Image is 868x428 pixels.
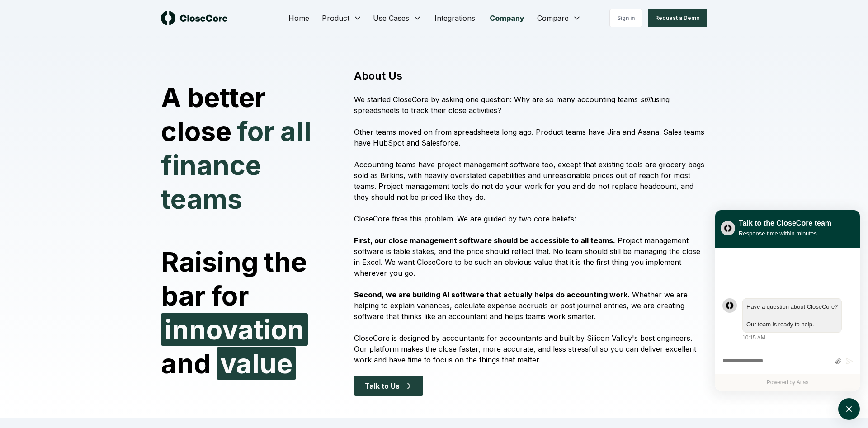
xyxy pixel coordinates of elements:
div: Response time within minutes [739,229,831,238]
div: atlas-window [715,210,860,391]
span: for [211,279,249,313]
p: Accounting teams have project management software too, except that existing tools are grocery bag... [354,159,707,202]
button: Request a Demo [648,9,707,27]
strong: First, our close management software should be accessible to all teams. [354,236,615,245]
div: Talk to the CloseCore team [739,218,831,229]
span: better [187,80,266,114]
div: atlas-message-bubble [742,298,842,333]
i: still [640,95,651,104]
div: Friday, August 29, 10:15 AM [742,298,853,342]
span: Raising [161,245,259,279]
p: CloseCore fixes this problem. We are guided by two core beliefs: [354,213,707,224]
button: Attach files by clicking or dropping files here [835,357,841,365]
div: atlas-message-text [746,302,838,329]
div: 10:15 AM [742,334,765,342]
div: atlas-message-author-avatar [722,298,737,313]
p: We started CloseCore by asking one question: Why are so many accounting teams using spreadsheets ... [354,94,707,116]
button: Compare [532,9,587,27]
span: for [237,115,275,147]
a: Home [281,9,316,27]
span: value [217,347,296,380]
img: logo [161,11,228,25]
span: bar [161,279,206,313]
span: finance [161,149,261,181]
p: Project management software is table stakes, and the price should reflect that. No team should st... [354,235,707,278]
span: Use Cases [373,13,409,24]
span: all [280,115,311,147]
span: A [161,80,181,114]
button: Product [316,9,368,27]
button: atlas-launcher [838,398,860,420]
img: yblje5SQxOoZuw2TcITt_icon.png [721,221,735,235]
span: close [161,114,231,148]
p: CloseCore is designed by accountants for accountants and built by Silicon Valley's best engineers... [354,333,707,365]
span: Product [322,13,349,24]
span: the [264,245,307,279]
div: atlas-message [722,298,853,342]
button: Talk to Us [354,376,423,396]
span: teams [161,183,242,215]
span: and [161,347,211,381]
p: Whether we are helping to explain variances, calculate expense accruals or post journal entries, ... [354,289,707,322]
span: innovation [161,313,308,346]
div: atlas-ticket [715,248,860,391]
button: Use Cases [368,9,427,27]
div: Powered by [715,374,860,391]
h1: About Us [354,69,707,83]
strong: Second, we are building AI software that actually helps do accounting work. [354,290,630,299]
a: Atlas [797,379,809,386]
a: Sign in [609,9,642,27]
div: atlas-composer [722,353,853,370]
span: Compare [537,13,569,24]
p: Other teams moved on from spreadsheets long ago. Product teams have Jira and Asana. Sales teams h... [354,127,707,148]
a: Company [482,9,532,27]
a: Integrations [427,9,482,27]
